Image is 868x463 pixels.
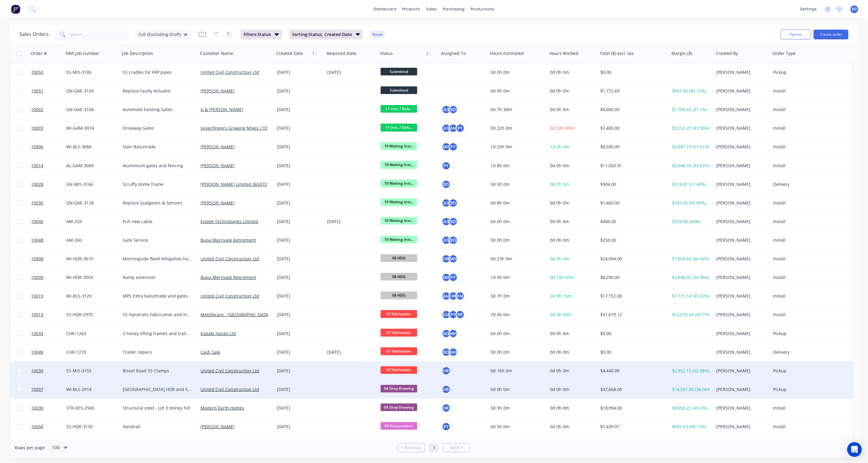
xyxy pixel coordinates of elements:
div: Order # [31,50,47,56]
a: Modern Earth Homes [201,405,244,411]
div: [DATE] [277,331,322,337]
div: products [400,5,423,14]
a: 10022 [31,436,66,454]
span: 10013 [31,312,43,318]
a: 10004 [31,418,66,436]
div: HR [442,254,451,263]
div: KM [442,310,451,319]
span: 10019 [31,293,43,299]
span: 07 Fabrication [381,329,417,336]
div: 0d 0h 0m [490,237,542,243]
div: Install [773,293,811,299]
div: $31,679.12 [600,312,664,318]
a: 10051 [31,82,66,100]
a: 10048 [31,231,66,249]
a: 10014 [31,157,66,175]
a: [PERSON_NAME] [201,144,235,150]
a: [PERSON_NAME] Limited 365072 [201,181,267,187]
a: dashboard [371,5,400,14]
button: HRMH [442,254,458,263]
div: MPS Extra balustrade and gates [123,293,192,299]
div: Install [773,163,811,169]
div: [PERSON_NAME] [716,69,766,75]
span: 10039 [31,368,43,374]
div: [PERSON_NAME] [716,107,766,113]
span: 10030 [31,405,43,411]
span: 10007 [31,386,43,392]
div: [PERSON_NAME] [716,293,766,299]
div: Driveway Gates [123,125,192,131]
div: 0d 8h 0m [490,200,542,206]
div: AM [442,291,451,301]
button: BDMH [442,348,458,357]
div: Pickup [773,69,811,75]
div: 0d 7h 30m [490,107,542,113]
button: Create order [814,30,848,39]
div: Margin ($) [671,50,692,56]
div: 0d 0h 0m [490,88,542,94]
span: 08 HDG [381,291,417,299]
div: 2 honey lifting frames and trailer repair works [123,331,192,337]
span: BD [852,6,857,12]
span: 10033 [31,331,43,337]
a: 10006 [31,138,66,156]
div: $4,600.00 [600,107,664,113]
button: BD [442,180,451,189]
div: 1d 8h 0m [490,163,542,169]
div: 0d 0h 0m [490,219,542,225]
div: AM [449,124,458,133]
div: PY [449,142,458,151]
div: $2,898.02 (34.96%) [672,274,710,280]
div: GN-GAE-3128 [66,200,115,206]
button: BDMH [442,329,458,338]
div: Install [773,274,811,280]
button: MHPY [442,142,458,151]
div: [DATE] [277,293,322,299]
button: ASBD [442,236,458,245]
div: NMI Job number [66,50,99,56]
span: 0d 0h 0m [550,88,569,94]
span: 10008 [31,256,43,262]
div: AL-GAM-3069 [66,163,115,169]
div: Replace Faulty Actuator [123,88,192,94]
a: 10013 [31,306,66,324]
div: HR [442,385,451,394]
div: Required Date [327,50,356,56]
div: [DATE] [277,181,322,187]
a: Bupa Merrivale Retirement [201,274,256,280]
div: Created Date [276,50,303,56]
div: [PERSON_NAME] [716,163,766,169]
a: G & [PERSON_NAME] [201,107,243,112]
div: Assigned To [441,50,466,56]
div: BD [449,236,458,245]
span: 10 Waiting Inst... [381,198,417,206]
span: Submitted [381,68,417,75]
div: [DATE] [277,237,322,243]
div: $743.00 (50.89%) [672,200,710,206]
div: [DATE] [277,256,322,262]
div: [DATE] [277,69,322,75]
span: 0d 3h 0m [550,256,569,262]
div: Install [773,200,811,206]
span: 0d 0h 0m [550,200,569,206]
span: 08 HDG [381,273,417,280]
div: Job Description [122,50,153,56]
span: 0d 3h 30m [550,312,572,317]
span: 0d 22h 45m [550,125,574,131]
div: WI-BLS-3066 [66,144,115,150]
div: WI-HDR-3003 [66,274,115,280]
span: 0d 0h 0m [550,107,569,112]
div: $881.30 (49.72%) [672,88,710,94]
div: Install [773,125,811,131]
span: 0d 0h 0m [550,219,569,224]
div: CHR-1270 [66,349,115,355]
a: 10003 [31,119,66,137]
div: $17,152.00 [600,293,664,299]
div: [DATE] [327,219,376,225]
span: 10048 [31,237,43,243]
a: United Civil Construction Ltd [201,368,259,374]
div: [DATE] [277,107,322,113]
div: MH [449,254,458,263]
span: Sorting: Status, Created Date [292,31,352,38]
button: ASBD [442,217,458,226]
